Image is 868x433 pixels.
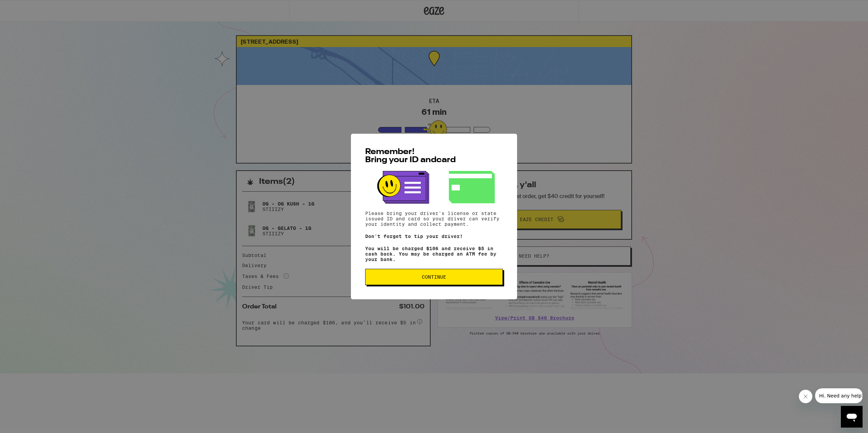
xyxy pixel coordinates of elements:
iframe: Button to launch messaging window [841,406,863,428]
span: Continue [422,275,446,279]
p: Please bring your driver's license or state issued ID and card so your driver can verify your ide... [365,211,503,227]
span: Remember! Bring your ID and card [365,148,456,164]
iframe: Close message [799,390,812,403]
button: Continue [365,269,503,285]
p: You will be charged $106 and receive $5 in cash back. You may be charged an ATM fee by your bank. [365,246,503,262]
p: Don't forget to tip your driver! [365,234,503,239]
iframe: Message from company [815,388,863,403]
span: Hi. Need any help? [4,5,49,10]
